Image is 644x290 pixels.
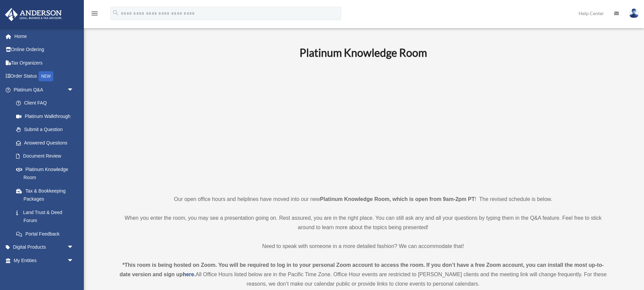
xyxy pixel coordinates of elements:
[629,8,639,18] img: User Pic
[91,9,99,17] i: menu
[5,267,84,281] a: My Anderson Teamarrow_drop_down
[9,150,84,163] a: Document Review
[67,241,80,254] span: arrow_drop_down
[117,195,609,204] p: Our open office hours and helplines have moved into our new ! The revised schedule is below.
[9,110,84,123] a: Platinum Walkthrough
[263,69,464,182] iframe: 231110_Toby_KnowledgeRoom
[67,254,80,267] span: arrow_drop_down
[5,83,84,96] a: Platinum Q&Aarrow_drop_down
[9,136,84,150] a: Answered Questions
[300,46,427,59] b: Platinum Knowledge Room
[9,123,84,136] a: Submit a Question
[119,262,604,277] strong: *This room is being hosted on Zoom. You will be required to log in to your personal Zoom account ...
[194,272,196,277] strong: .
[9,163,80,184] a: Platinum Knowledge Room
[67,267,80,281] span: arrow_drop_down
[9,184,84,206] a: Tax & Bookkeeping Packages
[5,70,84,83] a: Order StatusNEW
[183,272,194,277] a: here
[9,206,84,227] a: Land Trust & Deed Forum
[5,254,84,267] a: My Entitiesarrow_drop_down
[117,242,609,251] p: Need to speak with someone in a more detailed fashion? We can accommodate that!
[67,83,80,97] span: arrow_drop_down
[3,8,64,21] img: Anderson Advisors Platinum Portal
[9,227,84,241] a: Portal Feedback
[91,12,99,17] a: menu
[5,43,84,56] a: Online Ordering
[117,213,609,232] p: When you enter the room, you may see a presentation going on. Rest assured, you are in the right ...
[5,30,84,43] a: Home
[5,241,84,254] a: Digital Productsarrow_drop_down
[320,196,475,202] strong: Platinum Knowledge Room, which is open from 9am-2pm PT
[117,260,609,289] div: All Office Hours listed below are in the Pacific Time Zone. Office Hour events are restricted to ...
[5,56,84,70] a: Tax Organizers
[39,71,53,81] div: NEW
[112,9,119,16] i: search
[9,96,84,110] a: Client FAQ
